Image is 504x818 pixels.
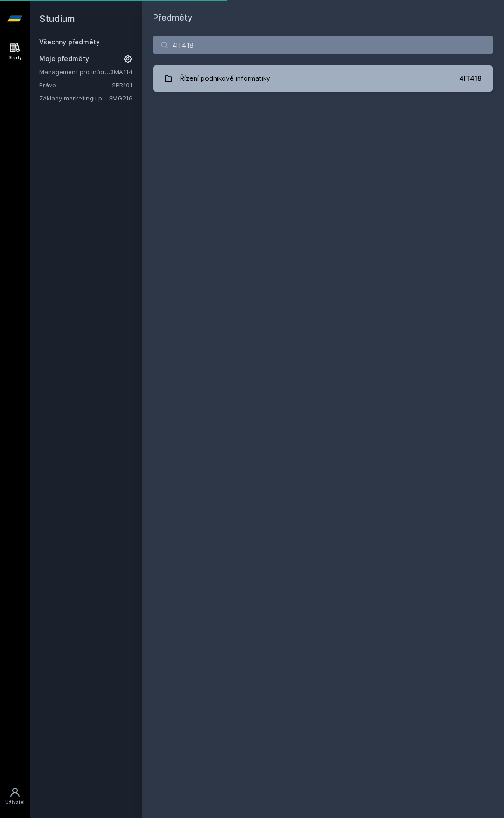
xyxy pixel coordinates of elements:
div: Study [8,54,22,61]
h1: Předměty [153,11,493,24]
a: Řízení podnikové informatiky 4IT418 [153,65,493,92]
div: Uživatel [5,799,25,806]
div: 4IT418 [459,74,482,83]
input: Název nebo ident předmětu… [153,36,493,54]
a: Základy marketingu pro informatiky a statistiky [39,93,109,103]
a: Uživatel [2,782,28,811]
a: 2PR101 [112,81,133,89]
a: 3MG216 [109,94,133,102]
a: Právo [39,80,112,90]
span: Moje předměty [39,54,89,64]
a: Management pro informatiky a statistiky [39,67,110,77]
a: Study [2,37,28,66]
a: 3MA114 [110,68,133,76]
a: Všechny předměty [39,38,100,46]
div: Řízení podnikové informatiky [180,69,270,88]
